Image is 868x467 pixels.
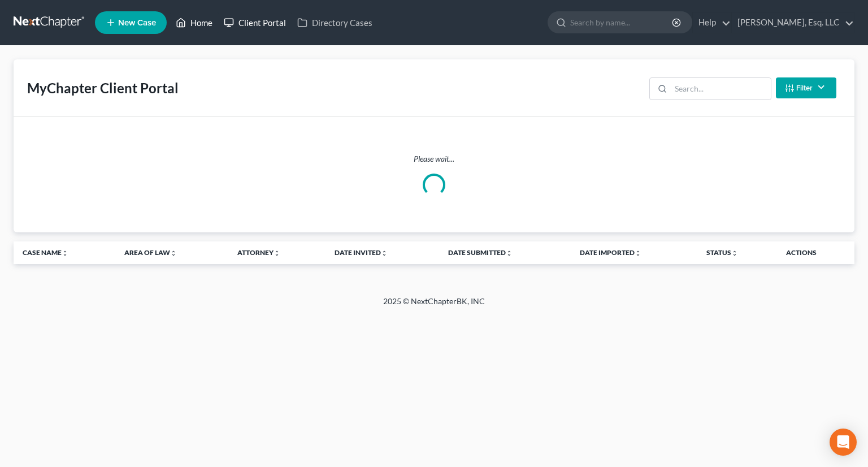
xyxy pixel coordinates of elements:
[693,12,731,33] a: Help
[112,296,756,316] div: 2025 © NextChapterBK, INC
[830,429,857,456] div: Open Intercom Messenger
[237,248,280,257] a: Attorneyunfold_more
[777,241,854,264] th: Actions
[335,248,388,257] a: Date Invitedunfold_more
[170,12,218,33] a: Home
[776,77,836,98] button: Filter
[570,12,674,33] input: Search by name...
[118,19,156,27] span: New Case
[274,250,280,257] i: unfold_more
[62,250,68,257] i: unfold_more
[23,153,845,165] p: Please wait...
[23,248,68,257] a: Case Nameunfold_more
[170,250,177,257] i: unfold_more
[635,250,641,257] i: unfold_more
[381,250,388,257] i: unfold_more
[732,12,854,33] a: [PERSON_NAME], Esq. LLC
[506,250,513,257] i: unfold_more
[448,248,513,257] a: Date Submittedunfold_more
[706,248,738,257] a: Statusunfold_more
[218,12,292,33] a: Client Portal
[731,250,738,257] i: unfold_more
[27,79,179,97] div: MyChapter Client Portal
[580,248,641,257] a: Date Importedunfold_more
[124,248,177,257] a: Area of Lawunfold_more
[292,12,378,33] a: Directory Cases
[671,78,771,100] input: Search...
